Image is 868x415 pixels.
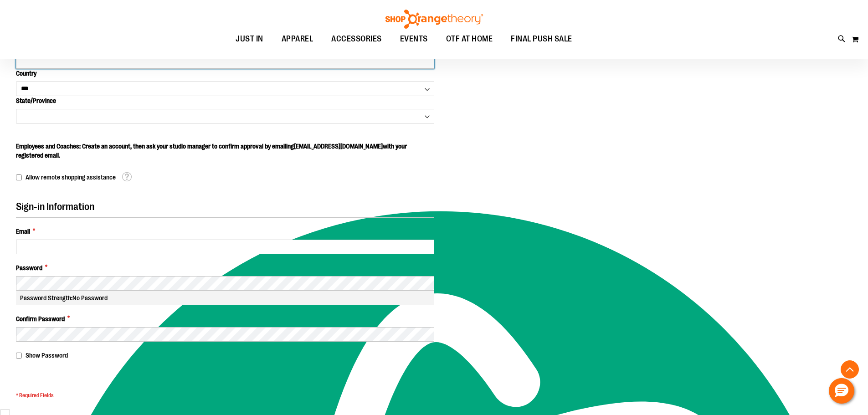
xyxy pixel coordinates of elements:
button: Back To Top [841,360,859,379]
span: Password [16,263,42,272]
span: Show Password [26,352,68,359]
span: No Password [72,294,108,302]
span: APPAREL [282,29,313,49]
span: Country [16,70,36,77]
a: APPAREL [272,29,323,50]
span: Employees and Coaches: Create an account, then ask your studio manager to confirm approval by ema... [16,143,407,159]
img: Shop Orangetheory [384,10,484,29]
span: FINAL PUSH SALE [511,29,572,49]
span: Allow remote shopping assistance [26,174,116,181]
a: FINAL PUSH SALE [502,29,581,50]
span: Sign-in Information [16,201,94,212]
a: OTF AT HOME [437,29,502,50]
div: Password Strength: [16,291,434,305]
span: ACCESSORIES [331,29,382,49]
span: EVENTS [400,29,428,49]
span: JUST IN [236,29,263,49]
a: EVENTS [391,29,437,50]
span: OTF AT HOME [446,29,493,49]
span: * Required Fields [16,392,434,400]
button: Hello, have a question? Let’s chat. [829,378,854,404]
a: JUST IN [226,29,272,50]
span: State/Province [16,97,56,104]
span: Confirm Password [16,314,65,323]
a: ACCESSORIES [322,29,391,50]
span: Email [16,227,30,236]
